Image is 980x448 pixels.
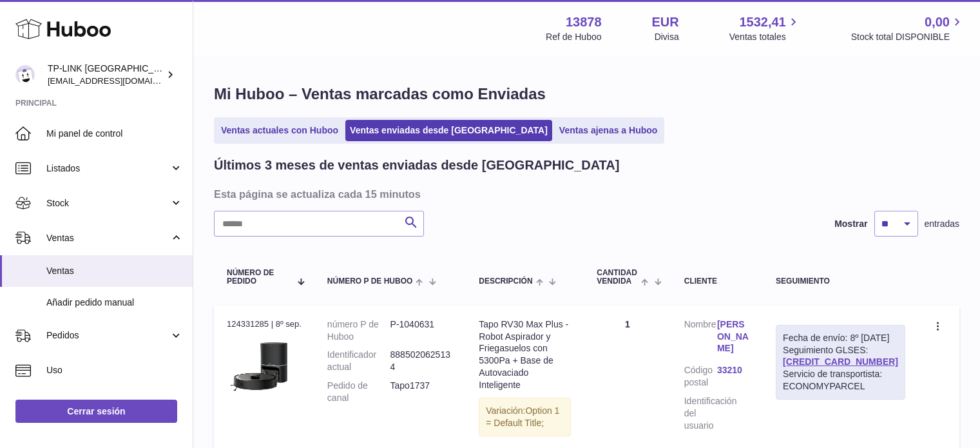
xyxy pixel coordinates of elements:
span: 1532,41 [739,14,785,31]
dt: Código postal [684,364,717,389]
dt: Nombre [684,318,717,358]
a: Ventas ajenas a Huboo [555,120,662,141]
h1: Mi Huboo – Ventas marcadas como Enviadas [214,84,959,104]
div: Cliente [684,277,750,286]
span: Pedidos [46,329,169,342]
div: Divisa [655,31,679,43]
span: Stock total DISPONIBLE [851,31,965,43]
span: [EMAIL_ADDRESS][DOMAIN_NAME] [48,75,189,86]
h2: Últimos 3 meses de ventas enviadas desde [GEOGRAPHIC_DATA] [214,157,619,174]
div: Tapo RV30 Max Plus - Robot Aspirador y Friegasuelos con 5300Pa + Base de Autovaciado Inteligente [479,318,571,391]
div: 124331285 | 8º sep. [227,318,302,330]
a: 1532,41 Ventas totales [729,14,801,43]
dd: 8885020625134 [390,349,454,373]
dt: Pedido de canal [327,380,390,404]
img: internalAdmin-13878@internal.huboo.com [15,65,35,84]
span: número P de Huboo [327,277,412,286]
img: TapoRV30MaxPlus-RobotAspiradoryFriegasuelosconBasedeAutovaciadoInteligente01.png [227,334,291,398]
a: [PERSON_NAME] [717,318,750,355]
strong: EUR [652,14,679,31]
span: Option 1 = Default Title; [486,405,559,428]
div: Fecha de envío: 8º [DATE] [783,332,898,344]
span: Ventas [46,232,169,244]
span: entradas [925,218,959,230]
a: [CREDIT_CARD_NUMBER] [783,356,898,367]
a: Ventas enviadas desde [GEOGRAPHIC_DATA] [345,120,552,141]
span: Stock [46,197,169,209]
div: Seguimiento GLSES: [776,325,905,400]
div: TP-LINK [GEOGRAPHIC_DATA], SOCIEDAD LIMITADA [48,63,164,87]
span: Listados [46,162,169,175]
span: Añadir pedido manual [46,297,183,309]
a: Cerrar sesión [15,400,177,423]
strong: 13878 [566,14,602,31]
span: Cantidad vendida [597,269,638,286]
div: Servicio de transportista: ECONOMYPARCEL [783,368,898,393]
span: Número de pedido [227,269,291,286]
span: Ventas [46,265,183,277]
h3: Esta página se actualiza cada 15 minutos [214,187,956,201]
dt: número P de Huboo [327,318,390,343]
dt: Identificación del usuario [684,395,717,432]
span: Ventas totales [729,31,801,43]
div: Seguimiento [776,277,905,286]
div: Ref de Huboo [546,31,601,43]
span: Descripción [479,277,532,286]
a: 0,00 Stock total DISPONIBLE [851,14,965,43]
div: Variación: [479,398,571,436]
a: Ventas actuales con Huboo [216,120,343,141]
dd: Tapo1737 [390,380,454,404]
label: Mostrar [834,218,867,230]
dt: Identificador actual [327,349,390,373]
span: Mi panel de control [46,128,183,140]
a: 33210 [717,364,750,376]
span: 0,00 [925,14,950,31]
span: Uso [46,364,183,376]
dd: P-1040631 [390,318,454,343]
